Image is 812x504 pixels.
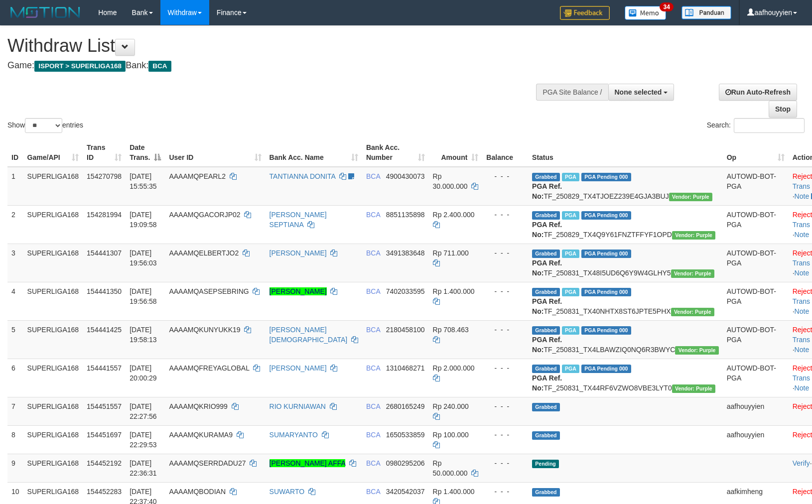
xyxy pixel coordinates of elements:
[169,287,249,295] span: AAAAMQASEPSEBRING
[130,364,157,382] span: [DATE] 20:00:29
[83,138,126,167] th: Trans ID: activate to sort column ascending
[87,431,122,439] span: 154451697
[169,172,226,180] span: AAAAMQPEARL2
[366,431,380,439] span: BCA
[562,173,579,181] span: Marked by aafmaleo
[7,454,23,482] td: 9
[169,364,249,372] span: AAAAMQFREYAGLOBAL
[169,488,226,496] span: AAAAMQBODIAN
[23,282,83,320] td: SUPERLIGA168
[7,205,23,244] td: 2
[266,138,362,167] th: Bank Acc. Name: activate to sort column ascending
[126,138,165,167] th: Date Trans.: activate to sort column descending
[433,459,468,477] span: Rp 50.000.000
[433,249,469,257] span: Rp 711.000
[532,431,560,440] span: Grabbed
[130,172,157,190] span: [DATE] 15:55:35
[562,326,579,335] span: Marked by aafsoycanthlai
[130,326,157,344] span: [DATE] 19:58:13
[7,397,23,425] td: 7
[528,282,723,320] td: TF_250831_TX40NHTX8ST6JPTE5PHX
[7,282,23,320] td: 4
[270,211,327,229] a: [PERSON_NAME] SEPTIANA
[270,459,346,467] a: [PERSON_NAME] AFFA
[130,402,157,420] span: [DATE] 22:27:56
[433,364,475,372] span: Rp 2.000.000
[169,431,233,439] span: AAAAMQKURAMA9
[581,211,631,220] span: PGA Pending
[532,211,560,220] span: Grabbed
[669,193,712,201] span: Vendor URL: https://trx4.1velocity.biz
[7,244,23,282] td: 3
[671,308,714,316] span: Vendor URL: https://trx4.1velocity.biz
[23,454,83,482] td: SUPERLIGA168
[486,430,524,440] div: - - -
[486,210,524,220] div: - - -
[532,259,562,277] b: PGA Ref. No:
[433,488,475,496] span: Rp 1.400.000
[795,384,810,392] a: Note
[532,173,560,181] span: Grabbed
[386,326,425,334] span: Copy 2180458100 to clipboard
[532,460,559,468] span: Pending
[386,431,425,439] span: Copy 1650533859 to clipboard
[532,403,560,411] span: Grabbed
[675,346,718,355] span: Vendor URL: https://trx4.1velocity.biz
[719,84,797,101] a: Run Auto-Refresh
[486,487,524,497] div: - - -
[366,459,380,467] span: BCA
[486,363,524,373] div: - - -
[562,288,579,296] span: Marked by aafsoycanthlai
[87,488,122,496] span: 154452283
[270,431,318,439] a: SUMARYANTO
[433,211,475,219] span: Rp 2.400.000
[270,326,348,344] a: [PERSON_NAME][DEMOGRAPHIC_DATA]
[165,138,265,167] th: User ID: activate to sort column ascending
[270,249,327,257] a: [PERSON_NAME]
[23,359,83,397] td: SUPERLIGA168
[87,402,122,410] span: 154451557
[486,458,524,468] div: - - -
[270,402,326,410] a: RIO KURNIAWAN
[386,364,425,372] span: Copy 1310468271 to clipboard
[433,287,475,295] span: Rp 1.400.000
[169,402,228,410] span: AAAAMQKRIO999
[7,320,23,359] td: 5
[7,5,83,20] img: MOTION_logo.png
[87,249,122,257] span: 154441307
[486,286,524,296] div: - - -
[528,244,723,282] td: TF_250831_TX48I5UD6Q6Y9W4GLHY5
[87,172,122,180] span: 154270798
[660,2,673,11] span: 34
[386,287,425,295] span: Copy 7402033595 to clipboard
[581,250,631,258] span: PGA Pending
[625,6,667,20] img: Button%20Memo.svg
[87,211,122,219] span: 154281994
[386,488,425,496] span: Copy 3420542037 to clipboard
[366,488,380,496] span: BCA
[734,118,805,133] input: Search:
[532,488,560,497] span: Grabbed
[433,326,469,334] span: Rp 708.463
[386,459,425,467] span: Copy 0980295206 to clipboard
[795,192,810,200] a: Note
[366,249,380,257] span: BCA
[87,326,122,334] span: 154441425
[270,488,305,496] a: SUWARTO
[723,397,789,425] td: aafhouyyien
[793,459,810,467] a: Verify
[87,364,122,372] span: 154441557
[169,211,240,219] span: AAAAMQGACORJP02
[528,205,723,244] td: TF_250829_TX4Q9Y61FNZTFFYF1OPD
[486,401,524,411] div: - - -
[723,359,789,397] td: AUTOWD-BOT-PGA
[23,205,83,244] td: SUPERLIGA168
[7,138,23,167] th: ID
[532,221,562,239] b: PGA Ref. No:
[130,287,157,305] span: [DATE] 19:56:58
[723,138,789,167] th: Op: activate to sort column ascending
[130,431,157,449] span: [DATE] 22:29:53
[366,402,380,410] span: BCA
[795,346,810,354] a: Note
[366,364,380,372] span: BCA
